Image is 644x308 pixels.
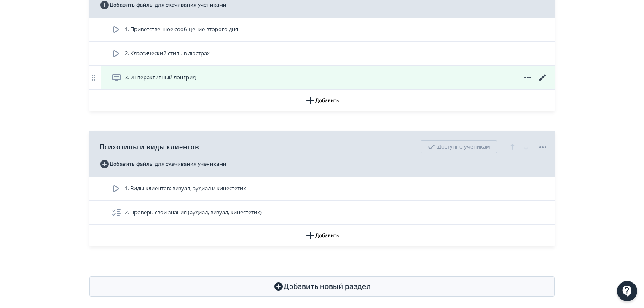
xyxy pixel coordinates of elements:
div: Доступно ученикам [421,140,497,153]
button: Добавить новый раздел [89,276,555,297]
span: 2. Проверь свои знания (аудиал, визуал, кинестетик) [125,208,262,217]
span: 2. Классический стиль в люстрах [125,49,210,58]
span: 1. Приветственное сообщение второго дня [125,25,238,34]
div: 2. Проверь свои знания (аудиал, визуал, кинестетик) [89,201,555,225]
div: 2. Классический стиль в люстрах [89,42,555,66]
div: 1. Приветственное сообщение второго дня [89,18,555,42]
span: 1. Виды клиентов: визуал, аудиал и кинестетик [125,184,246,193]
button: Добавить [89,225,555,246]
div: 3. Интерактивный лонгрид [89,66,555,90]
button: Добавить [89,90,555,111]
span: Психотипы и виды клиентов [99,142,199,152]
div: 1. Виды клиентов: визуал, аудиал и кинестетик [89,177,555,201]
button: Добавить файлы для скачивания учениками [99,157,226,171]
span: 3. Интерактивный лонгрид [125,73,196,82]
